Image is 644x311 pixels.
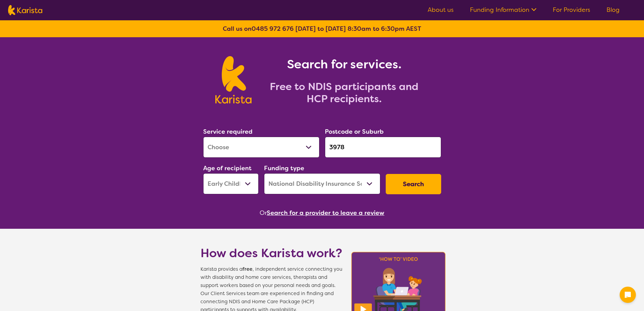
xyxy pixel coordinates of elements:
[470,6,536,14] a: Funding Information
[386,174,441,194] button: Search
[252,25,294,33] a: 0485 972 676
[242,266,253,272] b: free
[325,128,384,136] label: Postcode or Suburb
[8,5,42,15] img: Karista logo
[428,6,454,14] a: About us
[260,208,267,218] span: Or
[260,81,429,105] h2: Free to NDIS participants and HCP recipients.
[267,208,384,218] button: Search for a provider to leave a review
[260,56,429,72] h1: Search for services.
[264,164,304,172] label: Funding type
[606,6,620,14] a: Blog
[203,164,252,172] label: Age of recipient
[215,56,252,104] img: Karista logo
[200,245,342,261] h1: How does Karista work?
[325,137,441,158] input: Type
[203,128,253,136] label: Service required
[223,25,421,33] b: Call us on [DATE] to [DATE] 8:30am to 6:30pm AEST
[553,6,590,14] a: For Providers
